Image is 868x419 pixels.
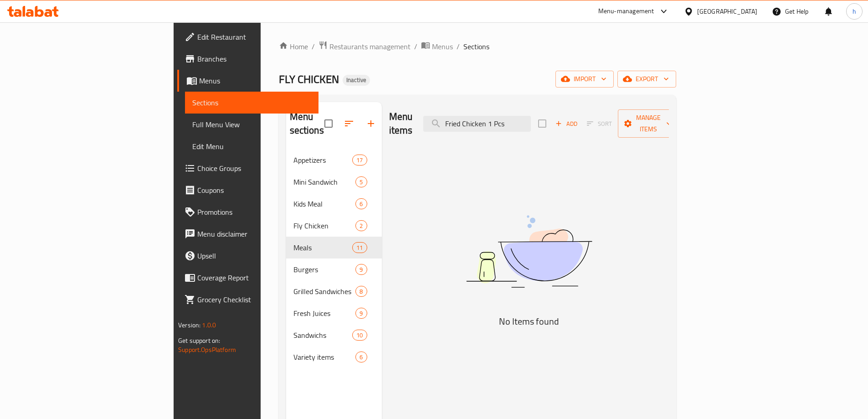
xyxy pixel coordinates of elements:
span: Choice Groups [197,163,311,174]
span: 9 [356,265,366,274]
span: export [625,73,669,85]
span: 6 [356,200,366,208]
div: Mini Sandwich [293,176,356,187]
span: Coupons [197,185,311,196]
span: Branches [197,53,311,64]
span: 5 [356,178,366,186]
div: items [352,330,367,341]
div: items [355,308,367,319]
div: Fly Chicken2 [286,215,382,237]
div: items [355,220,367,231]
span: Grocery Checklist [197,294,311,305]
span: Grilled Sandwiches [293,286,356,297]
div: Variety items6 [286,346,382,368]
a: Menus [177,70,318,92]
span: Version: [178,319,200,331]
a: Promotions [177,201,318,223]
div: Meals11 [286,237,382,259]
span: Sandwichs [293,330,353,341]
span: Meals [293,242,353,253]
span: Coverage Report [197,272,311,283]
span: Inactive [343,76,370,84]
span: Variety items [293,352,356,362]
span: Kids Meal [293,198,356,209]
a: Branches [177,48,318,70]
span: 10 [353,331,366,340]
a: Full Menu View [185,114,318,135]
span: import [563,73,606,85]
span: Edit Restaurant [197,31,311,42]
a: Restaurants management [318,41,411,52]
span: Fresh Juices [293,308,356,319]
div: Grilled Sandwiches8 [286,280,382,302]
span: Fly Chicken [293,220,356,231]
span: 9 [356,309,366,318]
div: items [355,264,367,275]
span: 1.0.0 [202,319,216,331]
h2: Menu items [389,110,413,137]
h5: No Items found [415,314,643,329]
span: Promotions [197,207,311,217]
img: dish.svg [415,191,643,312]
div: items [355,352,367,362]
span: Add item [552,117,581,131]
input: search [423,116,531,132]
a: Edit Restaurant [177,26,318,48]
div: items [355,286,367,297]
span: Sort items [581,117,618,131]
nav: breadcrumb [279,41,676,52]
span: 2 [356,222,366,230]
div: items [352,155,367,166]
a: Coverage Report [177,267,318,289]
div: Kids Meal6 [286,193,382,215]
div: items [352,242,367,253]
span: Menu disclaimer [197,228,311,239]
a: Upsell [177,245,318,267]
div: Inactive [343,75,370,86]
div: Burgers9 [286,259,382,280]
span: Restaurants management [329,41,411,52]
button: Manage items [618,109,679,138]
button: export [617,71,676,88]
div: items [355,176,367,187]
button: import [555,71,614,88]
li: / [457,41,460,52]
div: Sandwichs10 [286,324,382,346]
span: Burgers [293,264,356,275]
span: Add [554,119,579,129]
span: h [853,6,856,16]
div: Mini Sandwich5 [286,171,382,193]
a: Coupons [177,179,318,201]
span: Get support on: [178,335,220,347]
span: FLY CHICKEN [279,69,339,89]
span: Manage items [625,112,672,135]
span: 17 [353,156,366,165]
div: Fresh Juices9 [286,302,382,324]
span: Menus [199,75,311,86]
li: / [414,41,417,52]
nav: Menu sections [286,145,382,372]
div: Appetizers17 [286,149,382,171]
a: Grocery Checklist [177,289,318,310]
div: Menu-management [598,6,654,17]
span: Edit Menu [192,141,311,152]
a: Edit Menu [185,135,318,157]
span: Upsell [197,250,311,261]
a: Sections [185,92,318,114]
button: Add [552,117,581,131]
span: 8 [356,287,366,296]
span: Menus [432,41,453,52]
span: Sections [192,97,311,108]
span: Full Menu View [192,119,311,130]
span: Appetizers [293,155,353,166]
a: Menu disclaimer [177,223,318,245]
span: Sections [463,41,489,52]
